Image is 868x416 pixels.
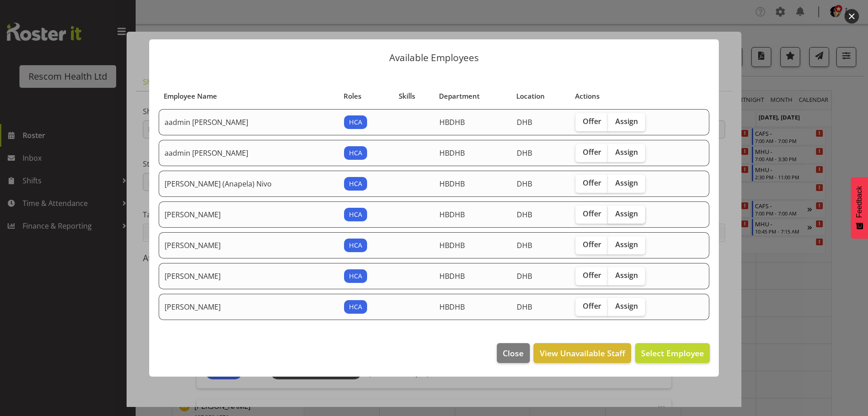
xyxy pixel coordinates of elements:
span: HCA [349,302,362,312]
span: Close [503,347,524,359]
span: Employee Name [164,91,217,101]
span: HBDHB [439,302,465,312]
span: Offer [583,301,601,311]
span: Department [439,91,480,101]
span: Offer [583,240,601,249]
span: DHB [517,271,532,281]
button: Select Employee [635,343,710,363]
td: [PERSON_NAME] [159,294,339,320]
p: Available Employees [158,53,710,62]
td: [PERSON_NAME] [159,201,339,228]
td: [PERSON_NAME] [159,263,339,289]
span: Offer [583,178,601,187]
td: aadmin [PERSON_NAME] [159,109,339,135]
span: HCA [349,179,362,189]
span: Offer [583,209,601,218]
button: View Unavailable Staff [533,343,631,363]
td: [PERSON_NAME] [159,232,339,258]
button: Feedback - Show survey [851,177,868,239]
span: DHB [517,117,532,127]
span: DHB [517,179,532,189]
span: HBDHB [439,179,465,189]
span: Assign [615,271,638,280]
span: HCA [349,117,362,127]
span: Location [516,91,545,101]
span: HBDHB [439,210,465,220]
span: Offer [583,148,601,157]
span: View Unavailable Staff [540,347,625,359]
span: DHB [517,302,532,312]
span: Assign [615,117,638,126]
span: Assign [615,148,638,157]
span: Assign [615,301,638,311]
td: [PERSON_NAME] (Anapela) Nivo [159,171,339,197]
span: HCA [349,271,362,281]
td: aadmin [PERSON_NAME] [159,140,339,166]
span: Roles [344,91,361,101]
span: DHB [517,240,532,250]
span: Actions [575,91,599,101]
span: DHB [517,148,532,158]
span: Offer [583,117,601,126]
span: HBDHB [439,117,465,127]
span: DHB [517,210,532,220]
span: Skills [399,91,415,101]
span: Select Employee [641,348,704,359]
span: HBDHB [439,148,465,158]
span: HBDHB [439,271,465,281]
span: Assign [615,178,638,187]
button: Close [497,343,529,363]
span: HBDHB [439,240,465,250]
span: Assign [615,209,638,218]
span: Offer [583,271,601,280]
span: Assign [615,240,638,249]
span: Feedback [855,186,863,218]
span: HCA [349,240,362,250]
span: HCA [349,148,362,158]
span: HCA [349,210,362,220]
